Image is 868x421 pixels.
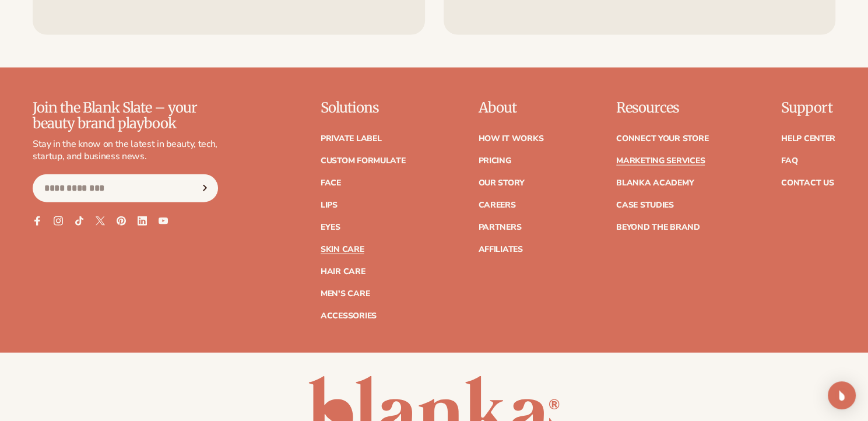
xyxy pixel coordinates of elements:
[478,201,515,209] a: Careers
[781,135,835,143] a: Help Center
[321,201,338,209] a: Lips
[781,157,797,165] a: FAQ
[321,223,340,231] a: Eyes
[478,245,522,254] a: Affiliates
[478,179,524,187] a: Our Story
[828,381,856,409] div: Open Intercom Messenger
[192,174,217,202] button: Subscribe
[478,135,543,143] a: How It Works
[781,100,835,115] p: Support
[321,135,381,143] a: Private label
[321,312,377,320] a: Accessories
[781,179,834,187] a: Contact Us
[478,157,511,165] a: Pricing
[321,100,406,115] p: Solutions
[321,157,406,165] a: Custom formulate
[616,135,708,143] a: Connect your store
[321,290,370,298] a: Men's Care
[616,100,708,115] p: Resources
[616,157,705,165] a: Marketing services
[33,100,218,131] p: Join the Blank Slate – your beauty brand playbook
[616,223,700,231] a: Beyond the brand
[321,245,364,254] a: Skin Care
[321,268,365,276] a: Hair Care
[321,179,341,187] a: Face
[616,201,674,209] a: Case Studies
[478,100,543,115] p: About
[478,223,521,231] a: Partners
[33,138,218,163] p: Stay in the know on the latest in beauty, tech, startup, and business news.
[616,179,694,187] a: Blanka Academy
